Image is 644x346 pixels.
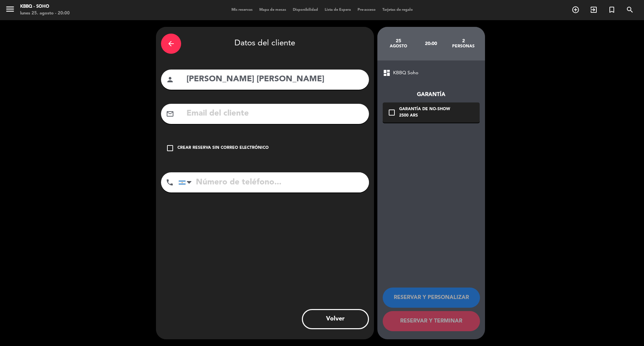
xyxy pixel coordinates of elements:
div: personas [447,44,480,49]
i: add_circle_outline [572,6,580,14]
span: Pre-acceso [354,8,379,12]
button: menu [5,4,15,16]
div: Argentina: +54 [179,173,194,192]
i: menu [5,4,15,14]
div: Datos del cliente [161,32,369,55]
span: dashboard [383,69,391,77]
i: exit_to_app [590,6,598,14]
button: RESERVAR Y PERSONALIZAR [383,288,480,308]
div: Kbbq - Soho [20,3,70,10]
button: RESERVAR Y TERMINAR [383,311,480,331]
span: Tarjetas de regalo [379,8,416,12]
div: agosto [382,44,415,49]
i: arrow_back [167,40,175,48]
span: Disponibilidad [289,8,321,12]
span: KBBQ Soho [393,69,418,77]
button: Volver [302,309,369,329]
i: search [626,6,634,14]
i: person [166,76,174,84]
span: Mapa de mesas [256,8,289,12]
i: check_box_outline_blank [166,144,174,152]
i: check_box_outline_blank [388,109,396,117]
i: turned_in_not [608,6,616,14]
input: Email del cliente [186,107,364,121]
span: Mis reservas [228,8,256,12]
div: 25 [382,38,415,44]
i: mail_outline [166,110,174,118]
div: lunes 25. agosto - 20:00 [20,10,70,17]
div: 2500 ARS [399,113,450,119]
div: Garantía [383,90,480,99]
div: 2 [447,38,480,44]
div: Crear reserva sin correo electrónico [177,145,269,152]
div: 20:00 [415,32,447,55]
div: Garantía de no-show [399,106,450,113]
span: Lista de Espera [321,8,354,12]
i: phone [166,178,174,186]
input: Número de teléfono... [178,172,369,192]
input: Nombre del cliente [186,73,364,86]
